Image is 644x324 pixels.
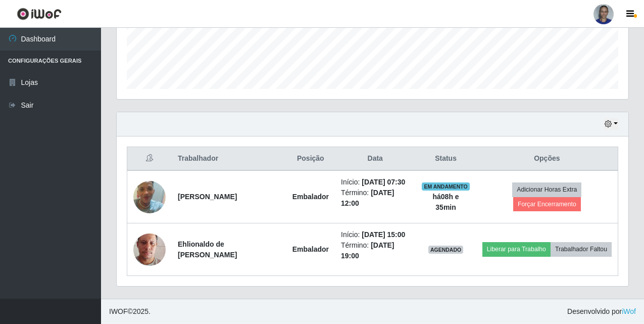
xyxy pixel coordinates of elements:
th: Status [415,147,476,171]
strong: [PERSON_NAME] [178,193,237,201]
th: Trabalhador [172,147,286,171]
strong: Embalador [292,193,329,201]
span: IWOF [109,307,128,315]
span: © 2025 . [109,306,151,317]
span: AGENDADO [428,246,464,254]
th: Opções [476,147,618,171]
time: [DATE] 07:30 [362,178,405,186]
button: Trabalhador Faltou [551,242,612,256]
strong: Ehlionaldo de [PERSON_NAME] [178,240,237,259]
button: Liberar para Trabalho [482,242,551,256]
li: Término: [341,240,409,261]
li: Término: [341,188,409,209]
button: Adicionar Horas Extra [512,182,581,197]
img: 1734287030319.jpeg [133,168,166,226]
li: Início: [341,229,409,240]
span: EM ANDAMENTO [422,182,470,191]
th: Posição [286,147,335,171]
img: CoreUI Logo [17,8,62,20]
img: 1675087680149.jpeg [133,221,166,279]
button: Forçar Encerramento [513,197,581,211]
time: [DATE] 15:00 [362,230,405,239]
th: Data [335,147,415,171]
strong: há 08 h e 35 min [432,193,459,211]
strong: Embalador [292,245,329,253]
span: Desenvolvido por [567,306,636,317]
li: Início: [341,177,409,188]
a: iWof [622,307,636,315]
